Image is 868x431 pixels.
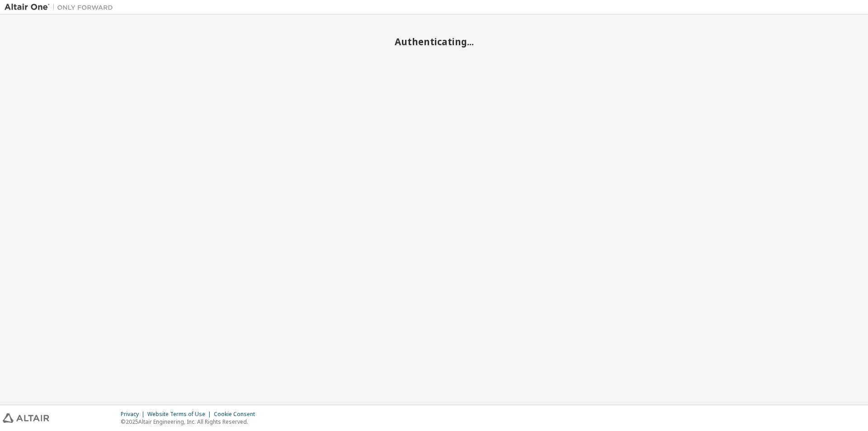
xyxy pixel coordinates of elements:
div: Website Terms of Use [147,411,214,418]
p: © 2025 Altair Engineering, Inc. All Rights Reserved. [121,418,260,426]
img: Altair One [5,3,118,12]
div: Cookie Consent [214,411,260,418]
div: Privacy [121,411,147,418]
img: altair_logo.svg [3,413,49,423]
h2: Authenticating... [5,36,863,47]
